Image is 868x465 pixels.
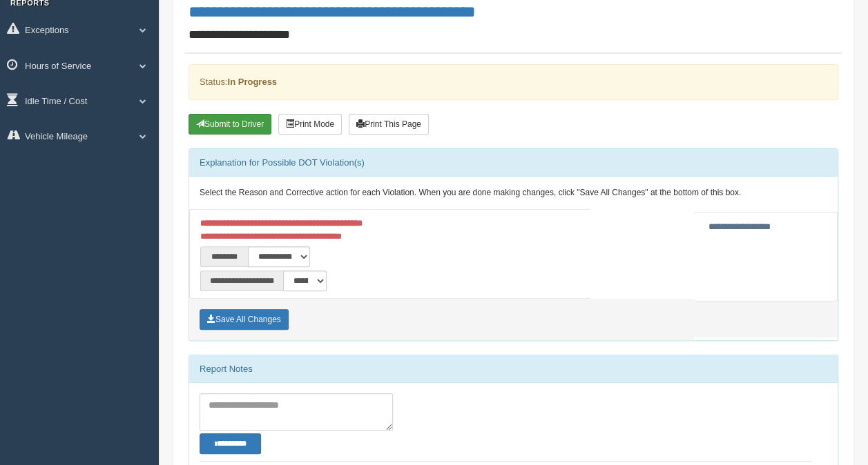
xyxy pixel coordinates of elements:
[189,114,271,135] button: Submit To Driver
[189,149,838,177] div: Explanation for Possible DOT Violation(s)
[227,77,277,87] strong: In Progress
[189,177,838,210] div: Select the Reason and Corrective action for each Violation. When you are done making changes, cli...
[200,309,289,330] button: Save
[278,114,342,135] button: Print Mode
[189,64,838,99] div: Status:
[349,114,429,135] button: Print This Page
[200,433,261,453] button: Change Filter Options
[189,355,838,383] div: Report Notes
